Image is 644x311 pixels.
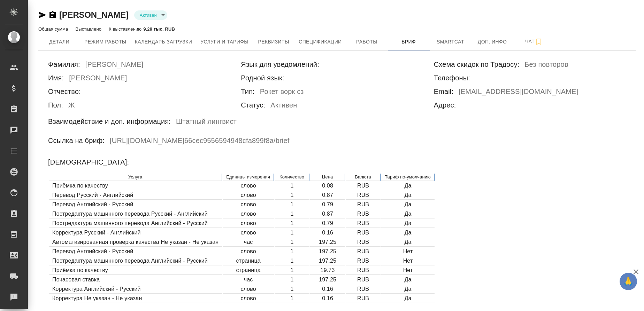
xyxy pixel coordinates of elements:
td: RUB [346,294,381,303]
td: 1 [275,276,309,284]
h6: Без повторов [524,59,568,72]
td: 1 [275,229,309,237]
td: Автоматизированная проверка качества Не указан - Не указан [49,238,222,247]
td: Приёмка по качеству [49,266,222,275]
td: Да [381,294,435,303]
td: 0.16 [310,294,345,303]
h6: Имя: [48,72,64,83]
h6: Ж [68,99,75,113]
h6: Язык для уведомлений: [241,59,319,70]
span: Работы [350,38,384,46]
td: 1 [275,257,309,265]
h6: Активен [270,99,297,113]
td: 0.87 [310,191,345,200]
button: Скопировать ссылку для ЯМессенджера [38,11,47,19]
td: слово [223,229,274,237]
td: 1 [275,182,309,190]
td: RUB [346,210,381,218]
td: Корректура Русский - Английский [49,229,222,237]
td: Перевод Английский - Русский [49,247,222,256]
span: Бриф [392,38,426,46]
h6: Пол: [48,99,63,111]
td: 197.25 [310,247,345,256]
h6: [URL][DOMAIN_NAME] 66cec9556594948cfa899f8a /brief [110,135,289,149]
p: Общая сумма [38,26,70,32]
p: К выставлению [109,26,143,32]
h6: Фамилия: [48,59,80,70]
td: Нет [381,257,435,265]
td: Да [381,182,435,190]
td: Да [381,285,435,294]
td: час [223,276,274,284]
svg: Подписаться [535,38,543,46]
td: Да [381,219,435,228]
td: 19.73 [310,266,345,275]
span: Чат [517,37,551,46]
td: RUB [346,182,381,190]
td: Приёмка по качеству [49,182,222,190]
td: Да [381,276,435,284]
td: 0.87 [310,210,345,218]
td: RUB [346,200,381,209]
h6: Взаимодействие и доп. информация: [48,116,171,127]
td: Корректура Английский - Русский [49,285,222,294]
span: Доп. инфо [476,38,509,46]
td: 0.08 [310,182,345,190]
td: RUB [346,266,381,275]
td: слово [223,200,274,209]
td: Нет [381,247,435,256]
button: 🙏 [620,273,637,290]
h6: Родной язык: [241,72,284,83]
p: Услуга [52,174,218,181]
td: RUB [346,257,381,265]
button: Активен [138,12,159,18]
h6: Отчество: [48,86,81,97]
td: RUB [346,247,381,256]
td: слово [223,182,274,190]
td: RUB [346,219,381,228]
span: Спецификации [299,38,342,46]
p: 9.29 тыс. RUB [143,26,175,32]
td: Постредактура машинного перевода Английский - Русский [49,257,222,265]
h6: Телефоны: [434,72,470,83]
td: слово [223,219,274,228]
td: Да [381,200,435,209]
h6: [EMAIL_ADDRESS][DOMAIN_NAME] [459,86,578,99]
td: Да [381,238,435,247]
span: Календарь загрузки [135,38,192,46]
h6: Адрес: [434,99,456,111]
td: Нет [381,266,435,275]
h6: Статус: [241,99,265,111]
td: 0.79 [310,200,345,209]
span: Режим работы [84,38,127,46]
td: час [223,238,274,247]
span: Smartcat [434,38,467,46]
td: RUB [346,191,381,200]
h6: Штатный лингвист [176,116,237,129]
h6: Схема скидок по Традосу: [434,59,520,70]
h6: Ссылка на бриф: [48,135,105,146]
td: 1 [275,200,309,209]
td: Да [381,210,435,218]
span: Услуги и тарифы [200,38,248,46]
td: 1 [275,247,309,256]
td: Перевод Английский - Русский [49,200,222,209]
td: 197.25 [310,276,345,284]
td: 197.25 [310,257,345,265]
td: RUB [346,285,381,294]
td: страница [223,266,274,275]
h6: Тип: [241,86,255,97]
td: страница [223,257,274,265]
td: RUB [346,229,381,237]
p: Единицы измерения [226,174,270,181]
td: Почасовая ставка [49,276,222,284]
h6: Email: [434,86,453,97]
p: Валюта [349,174,377,181]
td: 1 [275,191,309,200]
span: Детали [43,38,76,46]
td: 0.79 [310,219,345,228]
td: 1 [275,210,309,218]
td: 0.16 [310,229,345,237]
h6: Рокет ворк сз [260,86,304,99]
td: Перевод Русский - Английский [49,191,222,200]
